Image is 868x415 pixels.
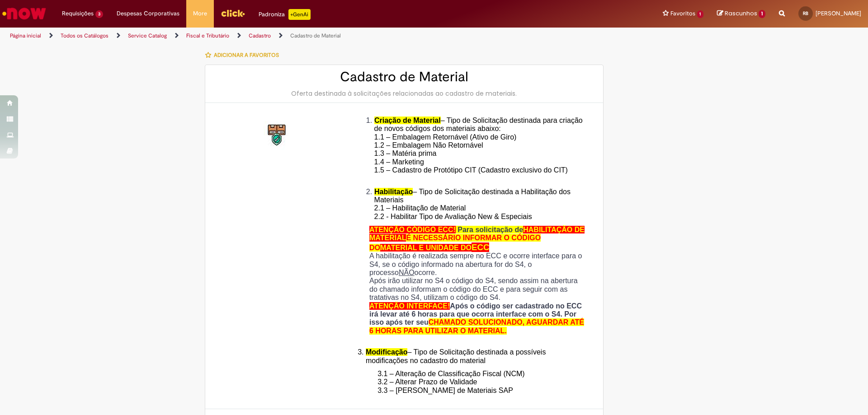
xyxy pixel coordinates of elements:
span: – Tipo de Solicitação destinada a Habilitação dos Materiais 2.1 – Habilitação de Material 2.2 - H... [374,188,571,220]
span: [PERSON_NAME] [816,9,861,17]
span: ATENÇÃO CÓDIGO ECC! [369,226,456,233]
img: click_logo_yellow_360x200.png [221,6,245,20]
span: Habilitação [374,188,413,196]
span: 3 [95,10,103,18]
li: – Tipo de Solicitação destinada a possíveis modificações no cadastro do material [366,348,587,365]
span: ECC [472,242,489,252]
div: Padroniza [259,9,311,20]
p: A habilitação é realizada sempre no ECC e ocorre interface para o S4, se o código informado na ab... [369,252,587,277]
span: Adicionar a Favoritos [214,51,279,59]
span: Modificação [366,348,407,356]
span: ATENÇÃO INTERFACE! [369,302,450,310]
span: RB [803,10,808,16]
button: Adicionar a Favoritos [205,46,284,65]
span: 1 [697,10,704,18]
span: HABILITAÇÃO DE MATERIAL [369,226,585,242]
span: É NECESSÁRIO INFORMAR O CÓDIGO DO [369,234,541,251]
span: 1 [759,10,765,18]
a: Todos os Catálogos [61,32,108,39]
h2: Cadastro de Material [214,70,594,84]
span: Despesas Corporativas [117,9,179,18]
strong: Após o código ser cadastrado no ECC irá levar até 6 horas para que ocorra interface com o S4. Por... [369,302,584,335]
a: Fiscal e Tributário [186,32,229,39]
span: Favoritos [670,9,695,18]
span: – Tipo de Solicitação destinada para criação de novos códigos dos materiais abaixo: 1.1 – Embalag... [374,117,583,182]
img: Cadastro de Material [263,121,292,150]
span: More [193,9,207,18]
a: Service Catalog [128,32,167,39]
span: 3.1 – Alteração de Classificação Fiscal (NCM) 3.2 – Alterar Prazo de Validade 3.3 – [PERSON_NAME]... [377,370,524,394]
span: Rascunhos [725,9,757,18]
div: Oferta destinada à solicitações relacionadas ao cadastro de materiais. [214,89,594,98]
p: +GenAi [288,9,311,20]
span: Criação de Material [374,117,441,124]
img: ServiceNow [1,5,47,23]
a: Cadastro de Material [290,32,341,39]
p: Após irão utilizar no S4 o código do S4, sendo assim na abertura do chamado informam o código do ... [369,277,587,302]
a: Página inicial [10,32,41,39]
a: Cadastro [249,32,271,39]
a: Rascunhos [717,9,765,18]
u: NÃO [399,269,415,276]
ul: Trilhas de página [7,28,572,44]
span: Requisições [62,9,94,18]
span: Para solicitação de [458,226,523,233]
span: MATERIAL E UNIDADE DO [380,244,472,252]
span: CHAMADO SOLUCIONADO, AGUARDAR ATÉ 6 HORAS PARA UTILIZAR O MATERIAL. [369,318,584,334]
